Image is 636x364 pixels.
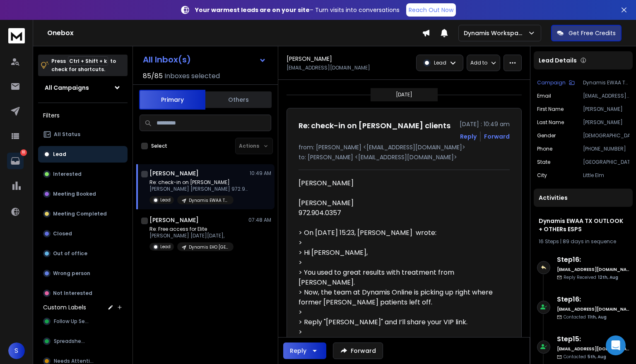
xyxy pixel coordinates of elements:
p: Last Name [537,119,564,126]
p: Meeting Completed [53,211,107,217]
p: [PERSON_NAME] [PERSON_NAME] 972.904.0357 > [149,186,249,192]
button: Meeting Completed [38,206,128,222]
p: First Name [537,106,564,113]
p: Lead Details [539,56,577,65]
h1: Re: check-in on [PERSON_NAME] clients [299,120,450,132]
p: Campaign [537,79,566,86]
a: 10 [7,153,24,169]
h6: Step 15 : [557,334,629,344]
p: [EMAIL_ADDRESS][DOMAIN_NAME] [287,65,370,71]
p: to: [PERSON_NAME] <[EMAIL_ADDRESS][DOMAIN_NAME]> [299,153,510,161]
span: 5th, Aug [588,354,606,360]
h6: Step 16 : [557,255,629,265]
p: Contacted [564,314,607,320]
button: Get Free Credits [551,25,622,41]
button: Not Interested [38,285,128,302]
h1: Dynamis EWAA TX OUTLOOK + OTHERs ESPS [539,217,628,233]
p: State [537,159,550,165]
a: Reach Out Now [406,3,456,17]
p: Not Interested [53,290,92,297]
h3: Custom Labels [43,303,86,311]
span: 85 / 85 [143,71,163,81]
p: Wrong person [53,270,90,277]
button: All Status [38,126,128,143]
button: Campaign [537,79,575,86]
button: Follow Up Sent [38,313,128,330]
h3: Filters [38,110,128,121]
h1: [PERSON_NAME] [287,55,332,63]
button: All Campaigns [38,79,128,96]
button: All Inbox(s) [136,51,273,68]
div: Activities [534,189,633,207]
p: Closed [53,230,72,237]
div: Open Intercom Messenger [606,335,626,355]
span: Ctrl + Shift + k [68,56,108,66]
span: Spreadsheet [54,338,87,345]
p: Press to check for shortcuts. [51,57,116,74]
p: Gender [537,132,556,139]
p: Reply Received [564,274,618,280]
p: 10 [20,149,27,156]
p: Dynamis EWAA TX OUTLOOK + OTHERs ESPS [583,79,629,86]
p: Dynamis EWAA TX OUTLOOK + OTHERs ESPS [189,197,229,204]
button: Meeting Booked [38,186,128,202]
p: Add to [470,60,487,66]
button: Others [205,91,272,109]
button: Reply [460,132,477,141]
h1: Onebox [47,28,422,38]
p: Dynamis EHO [GEOGRAPHIC_DATA]-[GEOGRAPHIC_DATA]-[GEOGRAPHIC_DATA]-OK ALL ESPS Pre-Warmed [189,244,229,250]
p: [DEMOGRAPHIC_DATA] [583,132,629,139]
p: Lead [160,244,171,250]
p: [DATE] [396,91,412,98]
p: Email [537,93,551,99]
p: City [537,172,547,179]
p: [DATE] : 10:49 am [460,120,510,128]
p: – Turn visits into conversations [195,6,400,14]
button: Reply [283,342,326,359]
p: from: [PERSON_NAME] <[EMAIL_ADDRESS][DOMAIN_NAME]> [299,143,510,151]
span: Follow Up Sent [54,318,90,325]
button: Lead [38,146,128,163]
h1: All Inbox(s) [143,55,191,64]
p: All Status [54,131,80,138]
span: 11th, Aug [588,314,607,320]
p: Re: Free access for Elite [149,226,234,232]
label: Select [151,143,167,149]
h1: [PERSON_NAME] [149,169,199,177]
p: [EMAIL_ADDRESS][DOMAIN_NAME] [583,93,629,99]
span: 16 Steps [539,238,559,245]
button: Wrong person [38,265,128,282]
span: 12th, Aug [598,274,618,280]
p: Lead [160,197,171,203]
strong: Your warmest leads are on your site [195,6,310,14]
button: Closed [38,225,128,242]
p: [PERSON_NAME] [DATE][DATE], [149,232,234,239]
button: S [8,342,25,359]
p: [GEOGRAPHIC_DATA] [583,159,629,165]
div: Reply [290,347,306,355]
button: Spreadsheet [38,333,128,350]
p: [PERSON_NAME] [583,119,629,126]
p: Interested [53,171,82,177]
button: Forward [333,342,383,359]
p: Out of office [53,250,87,257]
div: | [539,238,628,245]
div: Forward [484,132,510,141]
p: Lead [434,60,446,66]
p: Meeting Booked [53,191,96,197]
h6: Step 16 : [557,295,629,304]
button: Interested [38,166,128,182]
p: [PERSON_NAME] [583,106,629,113]
p: [PHONE_NUMBER] [583,146,629,152]
h6: [EMAIL_ADDRESS][DOMAIN_NAME] [557,346,629,352]
p: 10:49 AM [250,170,271,177]
p: 07:48 AM [248,217,271,223]
span: 89 days in sequence [563,238,616,245]
p: Re: check-in on [PERSON_NAME] [149,179,249,186]
button: Out of office [38,245,128,262]
p: Phone [537,146,552,152]
h1: All Campaigns [45,84,89,92]
p: Little Elm [583,172,629,179]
